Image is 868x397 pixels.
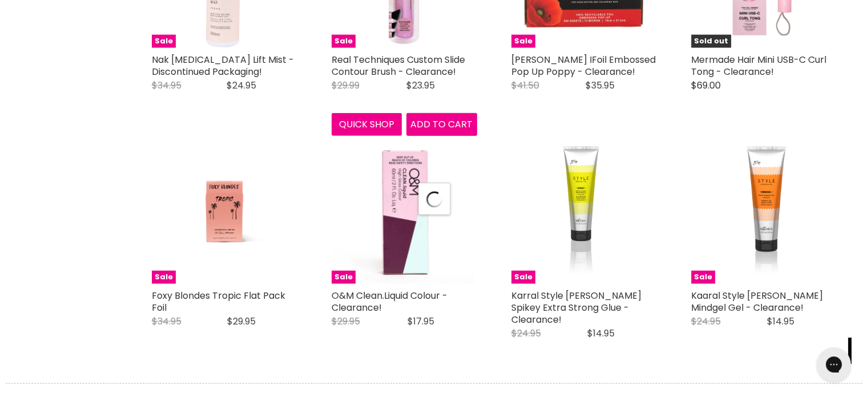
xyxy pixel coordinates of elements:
[333,138,474,284] img: O&M Clean.Liquid Colour - Clearance!
[332,79,360,92] span: $29.99
[511,289,641,326] a: Karral Style [PERSON_NAME] Spikey Extra Strong Glue - Clearance!
[511,53,656,78] a: [PERSON_NAME] IFoil Embossed Pop Up Poppy - Clearance!
[332,315,360,328] span: $29.95
[332,271,356,284] span: Sale
[811,343,857,386] iframe: Gorgias live chat messenger
[737,138,790,284] img: Kaaral Style Perfetto Mindgel Gel - Clearance!
[227,315,256,328] span: $29.95
[691,289,823,314] a: Kaaral Style [PERSON_NAME] Mindgel Gel - Clearance!
[511,271,535,284] span: Sale
[152,138,297,284] a: Foxy Blondes Tropic Flat Pack Foil Sale
[406,113,477,136] button: Add to cart
[691,53,826,78] a: Mermade Hair Mini USB-C Curl Tong - Clearance!
[511,79,539,92] span: $41.50
[587,327,615,340] span: $14.95
[691,138,837,284] a: Kaaral Style Perfetto Mindgel Gel - Clearance! Sale
[152,289,285,314] a: Foxy Blondes Tropic Flat Pack Foil
[691,79,721,92] span: $69.00
[152,53,294,78] a: Nak [MEDICAL_DATA] Lift Mist - Discontinued Packaging!
[152,35,176,48] span: Sale
[586,79,615,92] span: $35.95
[169,138,278,284] img: Foxy Blondes Tropic Flat Pack Foil
[511,327,541,340] span: $24.95
[555,138,612,284] img: Karral Style Perfetto Spikey Extra Strong Glue - Clearance!
[332,53,465,78] a: Real Techniques Custom Slide Contour Brush - Clearance!
[332,138,477,284] a: O&M Clean.Liquid Colour - Clearance! Sale
[332,35,356,48] span: Sale
[691,271,715,284] span: Sale
[152,79,181,92] span: $34.95
[332,113,402,136] button: Quick shop
[332,289,447,314] a: O&M Clean.Liquid Colour - Clearance!
[152,271,176,284] span: Sale
[691,35,731,48] span: Sold out
[410,118,473,131] span: Add to cart
[511,35,535,48] span: Sale
[691,315,721,328] span: $24.95
[767,315,794,328] span: $14.95
[152,315,181,328] span: $34.95
[407,315,434,328] span: $17.95
[511,138,657,284] a: Karral Style Perfetto Spikey Extra Strong Glue - Clearance! Sale
[406,79,435,92] span: $23.95
[227,79,256,92] span: $24.95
